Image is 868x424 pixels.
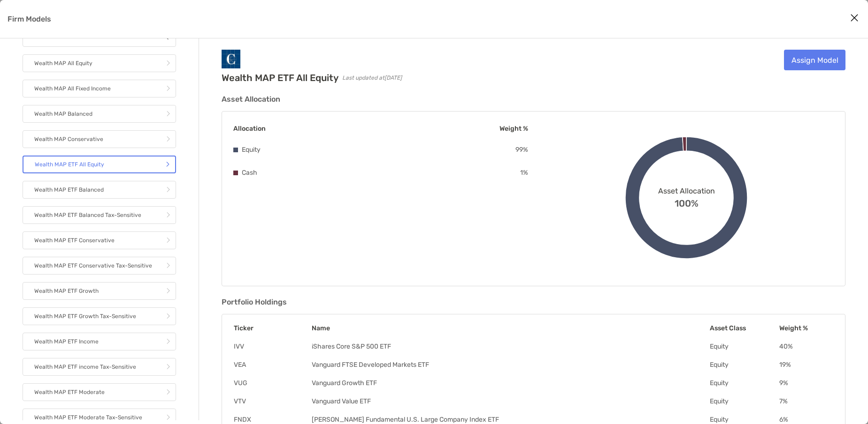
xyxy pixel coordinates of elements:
p: Wealth MAP ETF Moderate [34,387,105,398]
span: Last updated at [DATE] [342,74,402,81]
img: Company Logo [222,50,240,68]
button: Close modal [847,11,861,25]
td: Equity [709,360,778,369]
a: Wealth MAP ETF Balanced [23,181,176,199]
p: Wealth MAP ETF income Tax-Sensitive [34,361,136,373]
td: 19 % [779,360,834,369]
td: Equity [709,397,778,406]
p: Wealth MAP ETF Balanced [34,184,104,196]
th: Ticker [233,324,311,333]
td: [PERSON_NAME] Fundamental U.S. Large Company Index ETF [311,415,709,424]
td: FNDX [233,415,311,424]
a: Wealth MAP ETF income Tax-Sensitive [23,358,176,376]
span: 100% [675,195,699,209]
a: Wealth MAP ETF Moderate [23,383,176,401]
p: Wealth MAP ETF Conservative [34,235,115,246]
p: Allocation [233,123,266,134]
td: VEA [233,360,311,369]
p: Wealth MAP Conservative [34,134,103,145]
td: Vanguard Growth ETF [311,379,709,387]
td: 40 % [779,342,834,351]
p: Wealth MAP ETF Balanced Tax-Sensitive [34,209,141,221]
p: Wealth MAP ETF Moderate Tax-Sensitive [34,412,142,424]
p: 99 % [515,144,528,156]
p: Wealth MAP Balanced [34,108,92,120]
th: Asset Class [709,324,778,333]
p: Wealth MAP ETF Growth Tax-Sensitive [34,311,136,322]
p: Wealth MAP ETF All Equity [35,159,104,171]
td: IVV [233,342,311,351]
a: Wealth MAP ETF Growth [23,282,176,300]
a: Wealth MAP All Fixed Income [23,80,176,97]
td: Equity [709,379,778,387]
a: Wealth MAP ETF Conservative Tax-Sensitive [23,257,176,275]
td: 6 % [779,415,834,424]
td: iShares Core S&P 500 ETF [311,342,709,351]
td: Equity [709,342,778,351]
td: Vanguard FTSE Developed Markets ETF [311,360,709,369]
p: Firm Models [8,13,51,25]
a: Wealth MAP ETF Income [23,333,176,350]
h3: Asset Allocation [222,95,845,104]
a: Wealth MAP ETF All Equity [23,156,176,173]
td: Equity [709,415,778,424]
a: Wealth MAP ETF Growth Tax-Sensitive [23,307,176,325]
td: Vanguard Value ETF [311,397,709,406]
a: Wealth MAP Balanced [23,105,176,123]
p: 1 % [520,167,528,179]
td: 7 % [779,397,834,406]
th: Weight % [779,324,834,333]
p: Weight % [499,123,528,134]
a: Wealth MAP Conservative [23,130,176,148]
p: Wealth MAP ETF Conservative Tax-Sensitive [34,260,152,272]
p: Equity [242,144,261,156]
p: Wealth MAP ETF Income [34,336,99,348]
h2: Wealth MAP ETF All Equity [222,72,338,83]
td: VTV [233,397,311,406]
h3: Portfolio Holdings [222,298,845,306]
th: Name [311,324,709,333]
p: Wealth MAP All Equity [34,58,92,69]
p: Wealth MAP All Fixed Income [34,83,111,95]
p: Cash [242,167,257,179]
a: Wealth MAP ETF Conservative [23,231,176,249]
a: Wealth MAP ETF Balanced Tax-Sensitive [23,206,176,224]
p: Wealth MAP ETF Growth [34,285,99,297]
td: 9 % [779,379,834,387]
td: VUG [233,379,311,387]
a: Assign Model [784,50,845,70]
a: Wealth MAP All Equity [23,54,176,72]
span: Asset Allocation [658,186,715,195]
